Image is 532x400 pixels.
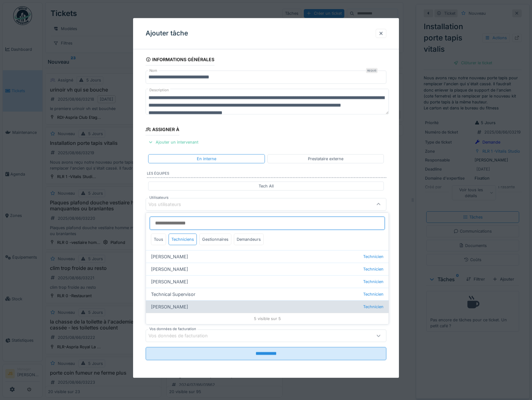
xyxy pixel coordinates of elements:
[148,327,197,332] label: Vos données de facturation
[146,125,180,136] div: Assigner à
[146,263,389,275] div: [PERSON_NAME]
[308,156,343,162] div: Prestataire externe
[146,300,389,313] div: [PERSON_NAME]
[146,250,389,263] div: [PERSON_NAME]
[363,291,384,297] span: Technicien
[151,234,166,245] div: Tous
[366,68,378,73] div: Requis
[199,234,231,245] div: Gestionnaires
[197,156,216,162] div: En interne
[146,288,389,300] div: Technical Supervisor
[147,171,387,178] label: Les équipes
[148,68,159,74] label: Nom
[234,234,264,245] div: Demandeurs
[169,234,197,245] div: Techniciens
[146,138,201,147] div: Ajouter un intervenant
[363,304,384,310] span: Technicien
[363,266,384,272] span: Technicien
[146,29,188,37] h3: Ajouter tâche
[363,254,384,260] span: Technicien
[148,87,170,94] label: Description
[146,275,389,288] div: [PERSON_NAME]
[146,313,389,324] div: 5 visible sur 5
[146,55,215,66] div: Informations générales
[148,333,217,339] div: Vos données de facturation
[148,201,190,208] div: Vos utilisateurs
[363,279,384,285] span: Technicien
[259,183,274,189] div: Tech All
[148,195,170,200] label: Utilisateurs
